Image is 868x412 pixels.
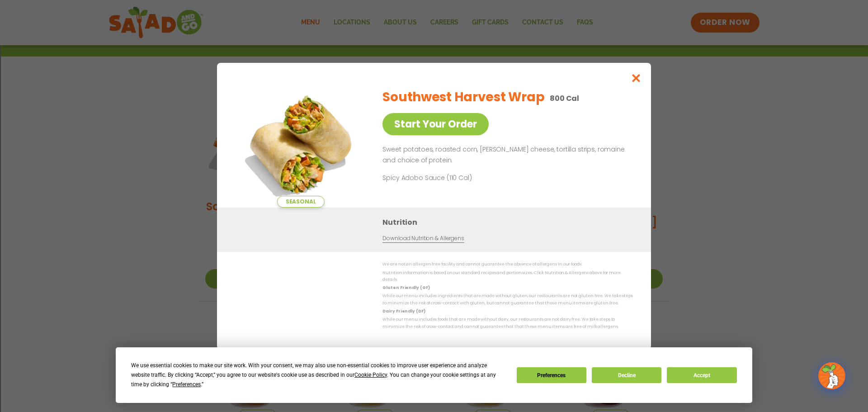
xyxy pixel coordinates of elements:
p: Nutrition information is based on our standard recipes and portion sizes. Click Nutrition & Aller... [382,269,633,283]
h3: Nutrition [382,217,637,228]
div: Options [4,36,864,44]
button: Decline [592,367,661,383]
p: While our menu includes ingredients that are made without gluten, our restaurants are not gluten ... [382,293,633,307]
button: Accept [667,367,736,383]
strong: Gluten Friendly (GF) [382,285,429,290]
p: Sweet potatoes, roasted corn, [PERSON_NAME] cheese, tortilla strips, romaine and choice of protein. [382,144,629,166]
div: Rename [4,52,864,61]
span: Seasonal [277,196,325,208]
span: Cookie Policy [354,372,387,378]
div: We use essential cookies to make our site work. With your consent, we may also use non-essential ... [131,361,505,389]
button: Preferences [517,367,586,383]
a: Download Nutrition & Allergens [382,234,464,243]
p: While our menu includes foods that are made without dairy, our restaurants are not dairy free. We... [382,316,633,330]
div: Sort A > Z [4,4,864,12]
div: Delete [4,28,864,36]
p: We are not an allergen free facility and cannot guarantee the absence of allergens in our foods. [382,261,633,268]
div: Move To ... [4,61,864,69]
div: Cookie Consent Prompt [116,347,752,403]
button: Close modal [622,63,651,93]
div: Sign out [4,44,864,52]
img: wpChatIcon [819,363,844,388]
span: Preferences [172,381,201,388]
a: Start Your Order [382,113,489,135]
div: Sort New > Old [4,12,864,20]
strong: Dairy Friendly (DF) [382,308,425,314]
h2: Southwest Harvest Wrap [382,88,544,107]
div: Move To ... [4,20,864,28]
p: Spicy Adobo Sauce (110 Cal) [382,173,550,182]
img: Featured product photo for Southwest Harvest Wrap [237,81,364,208]
p: 800 Cal [550,93,579,104]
